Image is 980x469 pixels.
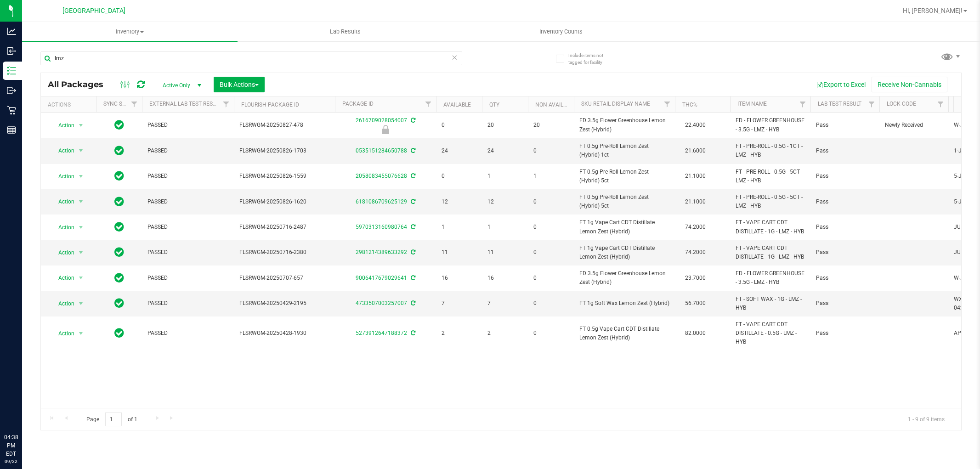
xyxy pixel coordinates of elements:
[7,66,16,75] inline-svg: Inventory
[487,223,522,232] span: 1
[147,274,228,283] span: PASSED
[127,96,142,112] a: Filter
[680,144,710,158] span: 21.6000
[239,329,329,338] span: FLSRWGM-20250428-1930
[4,433,18,458] p: 04:38 PM EDT
[489,102,499,108] a: Qty
[533,198,568,206] span: 0
[239,121,329,130] span: FLSRWGM-20250827-478
[27,394,38,405] iframe: Resource center unread badge
[736,269,805,287] span: FD - FLOWER GREENHOUSE - 3.5G - LMZ - HYB
[409,224,415,230] span: Sync from Compliance System
[452,51,458,63] span: Clear
[736,142,805,159] span: FT - PRE-ROLL - 0.5G - 1CT - LMZ - HYB
[239,274,329,283] span: FLSRWGM-20250707-657
[147,172,228,181] span: PASSED
[7,27,16,36] inline-svg: Analytics
[533,172,568,181] span: 1
[50,119,75,132] span: Action
[579,325,669,342] span: FT 0.5g Vape Cart CDT Distillate Lemon Zest (Hybrid)
[40,51,462,65] input: Search Package ID, Item Name, SKU, Lot or Part Number...
[864,96,879,112] a: Filter
[48,102,92,108] div: Actions
[147,223,228,232] span: PASSED
[736,320,805,347] span: FT - VAPE CART CDT DISTILLATE - 0.5G - LMZ - HYB
[239,147,329,155] span: FLSRWGM-20250826-1703
[50,170,75,183] span: Action
[682,102,697,108] a: THC%
[147,299,228,308] span: PASSED
[816,198,874,206] span: Pass
[816,329,874,338] span: Pass
[816,121,874,130] span: Pass
[75,119,87,132] span: select
[105,412,122,426] input: 1
[114,195,124,208] span: In Sync
[147,198,228,206] span: PASSED
[453,22,668,41] a: Inventory Counts
[409,173,415,179] span: Sync from Compliance System
[487,147,522,155] span: 24
[535,102,576,108] a: Non-Available
[75,144,87,157] span: select
[533,274,568,283] span: 0
[901,412,952,426] span: 1 - 9 of 9 items
[409,117,415,124] span: Sync from Compliance System
[487,248,522,257] span: 11
[317,28,373,36] span: Lab Results
[75,170,87,183] span: select
[79,412,145,426] span: Page of 1
[795,96,810,112] a: Filter
[239,299,329,308] span: FLSRWGM-20250429-2195
[487,274,522,283] span: 16
[810,77,872,92] button: Export to Excel
[409,300,415,306] span: Sync from Compliance System
[219,96,234,112] a: Filter
[7,86,16,95] inline-svg: Outbound
[334,125,437,134] div: Newly Received
[421,96,436,112] a: Filter
[579,299,669,308] span: FT 1g Soft Wax Lemon Zest (Hybrid)
[147,329,228,338] span: PASSED
[114,119,124,131] span: In Sync
[114,246,124,259] span: In Sync
[114,297,124,310] span: In Sync
[736,244,805,261] span: FT - VAPE CART CDT DISTILLATE - 1G - LMZ - HYB
[409,275,415,281] span: Sync from Compliance System
[443,102,471,108] a: Available
[442,274,476,283] span: 16
[409,198,415,205] span: Sync from Compliance System
[660,96,675,112] a: Filter
[356,275,407,281] a: 9006417679029641
[239,248,329,257] span: FLSRWGM-20250716-2380
[903,7,963,14] span: Hi, [PERSON_NAME]!
[737,101,767,107] a: Item Name
[239,198,329,206] span: FLSRWGM-20250826-1620
[736,116,805,134] span: FD - FLOWER GREENHOUSE - 3.5G - LMZ - HYB
[442,147,476,155] span: 24
[818,101,861,107] a: Lab Test Result
[816,223,874,232] span: Pass
[114,144,124,157] span: In Sync
[356,330,407,336] a: 5273912647188372
[442,223,476,232] span: 1
[50,144,75,157] span: Action
[442,329,476,338] span: 2
[409,330,415,336] span: Sync from Compliance System
[579,244,669,261] span: FT 1g Vape Cart CDT Distillate Lemon Zest (Hybrid)
[220,81,259,88] span: Bulk Actions
[342,101,374,107] a: Package ID
[442,198,476,206] span: 12
[50,246,75,259] span: Action
[114,170,124,182] span: In Sync
[48,79,113,90] span: All Packages
[442,172,476,181] span: 0
[579,116,669,134] span: FD 3.5g Flower Greenhouse Lemon Zest (Hybrid)
[50,327,75,340] span: Action
[680,271,710,285] span: 23.7000
[579,142,669,159] span: FT 0.5g Pre-Roll Lemon Zest (Hybrid) 1ct
[409,147,415,154] span: Sync from Compliance System
[816,299,874,308] span: Pass
[579,218,669,236] span: FT 1g Vape Cart CDT Distillate Lemon Zest (Hybrid)
[442,121,476,130] span: 0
